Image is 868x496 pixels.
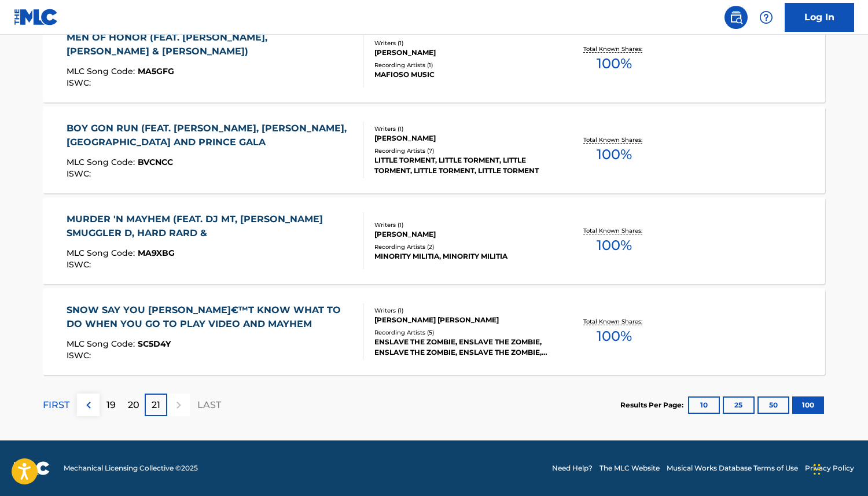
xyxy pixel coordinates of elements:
[374,306,549,315] div: Writers ( 1 )
[667,463,798,473] a: Musical Works Database Terms of Use
[67,122,354,149] div: BOY GON RUN (FEAT. [PERSON_NAME], [PERSON_NAME], [GEOGRAPHIC_DATA] AND PRINCE GALA
[374,155,549,176] div: LITTLE TORMENT, LITTLE TORMENT, LITTLE TORMENT, LITTLE TORMENT, LITTLE TORMENT
[374,47,549,58] div: [PERSON_NAME]
[374,69,549,80] div: MAFIOSO MUSIC
[43,106,825,193] a: BOY GON RUN (FEAT. [PERSON_NAME], [PERSON_NAME], [GEOGRAPHIC_DATA] AND PRINCE GALAMLC Song Code:B...
[597,326,632,347] span: 100 %
[67,259,94,270] span: ISWC :
[67,66,138,76] span: MLC Song Code :
[67,78,94,88] span: ISWC :
[82,398,95,412] img: left
[724,6,748,29] a: Public Search
[128,398,139,412] p: 20
[67,31,354,58] div: MEN OF HONOR (FEAT. [PERSON_NAME], [PERSON_NAME] & [PERSON_NAME])
[197,398,221,412] p: LAST
[723,396,755,414] button: 25
[43,288,825,375] a: SNOW SAY YOU [PERSON_NAME]€™T KNOW WHAT TO DO WHEN YOU GO TO PLAY VIDEO AND MAYHEMMLC Song Code:S...
[757,396,789,414] button: 50
[67,212,354,240] div: MURDER 'N MAYHEM (FEAT. DJ MT, [PERSON_NAME] SMUGGLER D, HARD RARD &
[583,226,645,235] p: Total Known Shares:
[599,463,660,473] a: The MLC Website
[14,9,58,25] img: MLC Logo
[597,144,632,165] span: 100 %
[67,350,94,361] span: ISWC :
[43,16,825,102] a: MEN OF HONOR (FEAT. [PERSON_NAME], [PERSON_NAME] & [PERSON_NAME])MLC Song Code:MA5GFGISWC:Writers...
[729,10,743,24] img: search
[64,463,198,473] span: Mechanical Licensing Collective © 2025
[138,248,175,258] span: MA9XBG
[597,53,632,74] span: 100 %
[805,463,854,473] a: Privacy Policy
[620,400,686,410] p: Results Per Page:
[583,317,645,326] p: Total Known Shares:
[374,337,549,358] div: ENSLAVE THE ZOMBIE, ENSLAVE THE ZOMBIE, ENSLAVE THE ZOMBIE, ENSLAVE THE ZOMBIE, ENSLAVE THE ZOMBIE
[814,452,821,487] div: Drag
[138,66,174,76] span: MA5GFG
[583,45,645,53] p: Total Known Shares:
[755,6,778,29] div: Help
[374,328,549,337] div: Recording Artists ( 5 )
[67,157,138,167] span: MLC Song Code :
[67,168,94,179] span: ISWC :
[552,463,593,473] a: Need Help?
[152,398,160,412] p: 21
[583,135,645,144] p: Total Known Shares:
[374,315,549,325] div: [PERSON_NAME] [PERSON_NAME]
[597,235,632,256] span: 100 %
[374,39,549,47] div: Writers ( 1 )
[43,197,825,284] a: MURDER 'N MAYHEM (FEAT. DJ MT, [PERSON_NAME] SMUGGLER D, HARD RARD &MLC Song Code:MA9XBGISWC:Writ...
[374,221,549,229] div: Writers ( 1 )
[374,61,549,69] div: Recording Artists ( 1 )
[759,10,773,24] img: help
[374,243,549,251] div: Recording Artists ( 2 )
[138,339,171,349] span: SC5D4Y
[14,461,50,475] img: logo
[374,229,549,240] div: [PERSON_NAME]
[374,146,549,155] div: Recording Artists ( 7 )
[792,396,824,414] button: 100
[374,124,549,133] div: Writers ( 1 )
[374,251,549,262] div: MINORITY MILITIA, MINORITY MILITIA
[138,157,173,167] span: BVCNCC
[785,3,854,32] a: Log In
[67,248,138,258] span: MLC Song Code :
[374,133,549,144] div: [PERSON_NAME]
[810,440,868,496] iframe: Chat Widget
[67,339,138,349] span: MLC Song Code :
[43,398,69,412] p: FIRST
[67,303,354,331] div: SNOW SAY YOU [PERSON_NAME]€™T KNOW WHAT TO DO WHEN YOU GO TO PLAY VIDEO AND MAYHEM
[106,398,116,412] p: 19
[688,396,720,414] button: 10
